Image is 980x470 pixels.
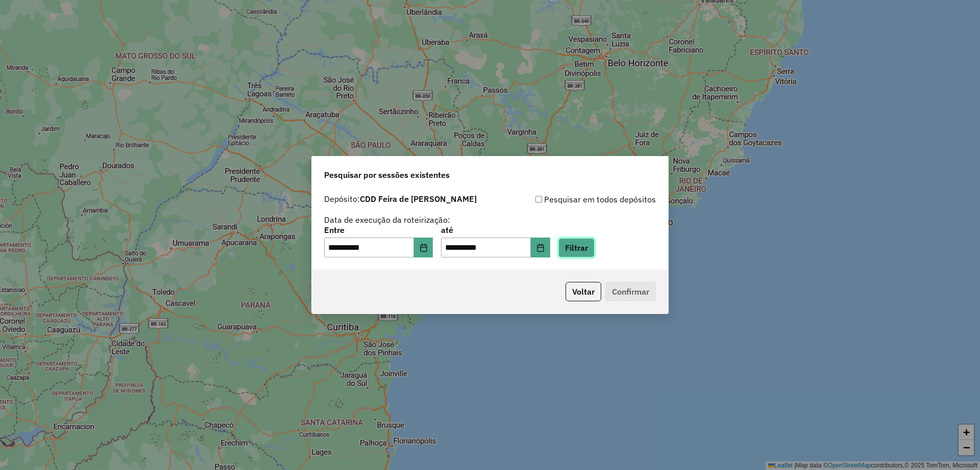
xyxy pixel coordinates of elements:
button: Choose Date [531,238,550,258]
strong: CDD Feira de [PERSON_NAME] [360,194,477,204]
label: Depósito: [324,193,477,205]
span: Pesquisar por sessões existentes [324,169,450,181]
button: Filtrar [558,238,595,257]
div: Pesquisar em todos depósitos [490,193,656,205]
label: Entre [324,224,433,236]
label: Data de execução da roteirização: [324,214,450,226]
label: até [441,224,550,236]
button: Choose Date [414,238,433,258]
button: Voltar [566,282,601,301]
